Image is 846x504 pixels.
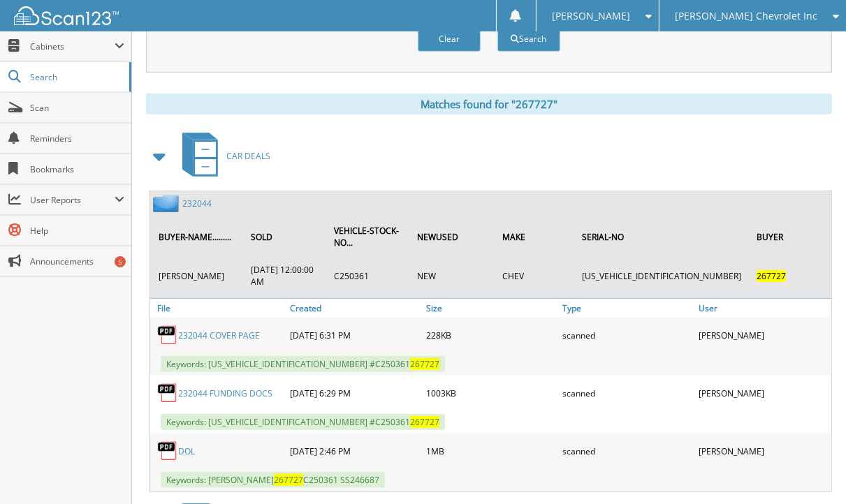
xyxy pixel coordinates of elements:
th: SOLD [244,216,326,257]
td: C250361 [327,258,409,293]
div: 1003KB [423,379,559,407]
span: 267727 [410,416,439,428]
div: 5 [115,256,126,267]
a: CAR DEALS [174,128,270,184]
a: DOL [178,445,195,457]
th: VEHICLE-STOCK-NO... [327,216,409,257]
th: SERIAL-NO [575,216,748,257]
img: folder2.png [153,195,182,212]
span: Bookmarks [30,163,124,175]
a: 232044 FUNDING DOCS [178,387,272,399]
td: [US_VEHICLE_IDENTIFICATION_NUMBER] [575,258,748,293]
span: User Reports [30,194,115,206]
span: 267727 [274,474,303,486]
a: 232044 [182,198,212,209]
div: 228KB [423,321,559,349]
img: scan123-logo-white.svg [14,6,119,25]
span: Keywords: [PERSON_NAME] C250361 SS246687 [161,472,385,488]
a: Created [286,299,423,318]
td: CHEV [495,258,574,293]
td: [PERSON_NAME] [152,258,242,293]
a: Size [423,299,559,318]
th: BUYER-NAME......... [152,216,242,257]
span: Scan [30,102,124,114]
div: scanned [559,437,695,465]
div: [PERSON_NAME] [695,379,831,407]
img: PDF.png [157,440,178,461]
th: BUYER [750,216,830,257]
span: Reminders [30,133,124,144]
iframe: Chat Widget [776,437,846,504]
span: Help [30,225,124,237]
span: [PERSON_NAME] [552,12,630,20]
span: Announcements [30,255,124,267]
span: Keywords: [US_VEHICLE_IDENTIFICATION_NUMBER] #C250361 [161,356,445,372]
span: Search [30,71,122,83]
div: Matches found for "267727" [146,94,832,114]
div: [PERSON_NAME] [695,437,831,465]
a: User [695,299,831,318]
a: 232044 COVER PAGE [178,329,260,341]
span: Keywords: [US_VEHICLE_IDENTIFICATION_NUMBER] #C250361 [161,414,445,430]
td: NEW [410,258,494,293]
span: 267727 [410,358,439,370]
td: [DATE] 12:00:00 AM [244,258,326,293]
div: [DATE] 6:29 PM [286,379,423,407]
a: Type [559,299,695,318]
span: 267727 [757,270,786,282]
span: [PERSON_NAME] Chevrolet Inc [675,12,817,20]
div: [DATE] 2:46 PM [286,437,423,465]
button: Clear [418,26,481,52]
div: scanned [559,379,695,407]
span: Cabinets [30,40,115,52]
a: File [150,299,286,318]
div: [DATE] 6:31 PM [286,321,423,349]
th: NEWUSED [410,216,494,257]
div: [PERSON_NAME] [695,321,831,349]
span: CAR DEALS [226,150,270,162]
div: 1MB [423,437,559,465]
img: PDF.png [157,383,178,403]
th: MAKE [495,216,574,257]
button: Search [497,26,560,52]
div: scanned [559,321,695,349]
img: PDF.png [157,325,178,346]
